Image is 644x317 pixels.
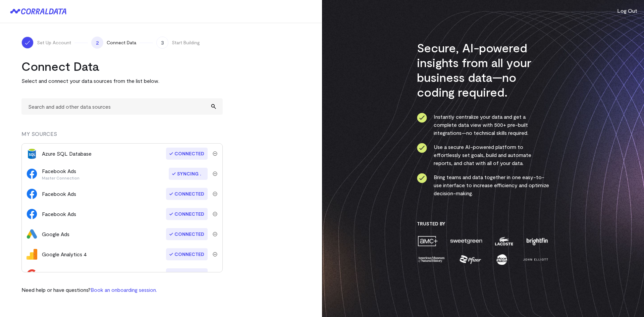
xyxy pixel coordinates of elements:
a: Book an onboarding session. [91,286,157,293]
img: pfizer-e137f5fc.png [459,254,482,265]
span: Connected [166,148,208,160]
li: Use a secure AI-powered platform to effortlessly set goals, build and automate reports, and chat ... [417,143,549,167]
img: trash-40e54a27.svg [213,212,217,216]
img: lacoste-7a6b0538.png [494,235,514,247]
span: Syncing [169,168,208,180]
span: Connected [166,268,208,280]
img: trash-40e54a27.svg [213,232,217,236]
p: Select and connect your data sources from the list below. [21,77,223,85]
img: facebook_ads-56946ca1.svg [26,189,37,199]
p: Need help or have questions? [21,286,157,294]
div: Google Analytics 4 [42,250,87,258]
h3: Secure, AI-powered insights from all your business data—no coding required. [417,40,549,99]
div: Facebook Ads [42,167,79,180]
div: Google Search Console [42,270,98,278]
img: ico-check-circle-4b19435c.svg [417,143,427,153]
img: google_ads-c8121f33.png [26,229,37,240]
img: google_analytics_4-4ee20295.svg [26,249,37,260]
img: azure_sql_db-ac709f53.png [26,148,37,159]
input: Search and add other data sources [21,98,223,115]
span: Connected [166,208,208,220]
h2: Connect Data [21,59,223,73]
img: john-elliott-25751c40.png [522,254,549,265]
img: google_search_console-3467bcd2.svg [26,269,37,280]
span: Start Building [172,39,200,46]
button: Log Out [617,7,637,15]
img: trash-40e54a27.svg [213,192,217,196]
div: Facebook Ads [42,210,76,218]
img: ico-check-circle-4b19435c.svg [417,113,427,123]
div: MY SOURCES [21,130,223,143]
img: trash-40e54a27.svg [213,151,217,156]
div: Azure SQL Database [42,150,92,158]
h3: Trusted By [417,221,549,227]
span: 3 [156,37,168,49]
li: Instantly centralize your data and get a complete data view with 500+ pre-built integrations—no t... [417,113,549,137]
img: ico-check-circle-4b19435c.svg [417,173,427,183]
span: Connect Data [107,39,136,46]
img: amnh-5afada46.png [417,254,446,265]
div: Facebook Ads [42,190,76,198]
span: Connected [166,248,208,260]
span: Set Up Account [37,39,71,46]
span: Connected [166,188,208,200]
p: Master Connection [42,175,79,180]
img: trash-40e54a27.svg [213,252,217,257]
img: facebook_ads-56946ca1.svg [26,168,37,179]
img: facebook_ads-56946ca1.svg [26,209,37,219]
li: Bring teams and data together in one easy-to-use interface to increase efficiency and optimize de... [417,173,549,197]
span: 2 [91,37,103,49]
img: trash-40e54a27.svg [213,171,217,176]
img: amc-0b11a8f1.png [417,235,438,247]
img: ico-check-white-5ff98cb1.svg [24,39,31,46]
img: brightfin-a251e171.png [525,235,549,247]
img: sweetgreen-1d1fb32c.png [449,235,483,247]
img: moon-juice-c312e729.png [495,254,508,265]
div: Google Ads [42,230,69,238]
span: Connected [166,228,208,240]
